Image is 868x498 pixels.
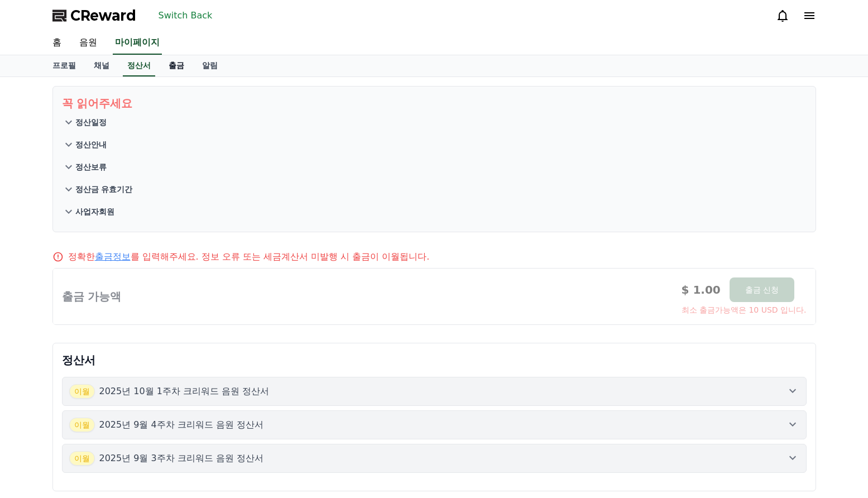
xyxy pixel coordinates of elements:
a: 출금 [160,55,193,76]
p: 정산서 [62,352,807,368]
a: 정산서 [123,55,155,76]
a: 출금정보 [95,251,131,262]
button: Switch Back [154,7,217,25]
a: CReward [52,7,136,25]
p: 사업자회원 [75,206,114,217]
button: 정산금 유효기간 [62,178,807,200]
a: 채널 [85,55,118,76]
a: 음원 [70,31,106,55]
p: 2025년 9월 3주차 크리워드 음원 정산서 [99,452,264,465]
a: 홈 [44,31,70,55]
span: CReward [70,7,136,25]
button: 이월 2025년 10월 1주차 크리워드 음원 정산서 [62,377,807,406]
span: 이월 [69,451,95,466]
p: 꼭 읽어주세요 [62,95,807,111]
a: 프로필 [44,55,85,76]
a: 마이페이지 [113,31,162,55]
button: 사업자회원 [62,200,807,223]
button: 이월 2025년 9월 4주차 크리워드 음원 정산서 [62,410,807,439]
span: 이월 [69,384,95,399]
button: 정산안내 [62,133,807,156]
a: 알림 [193,55,227,76]
p: 2025년 9월 4주차 크리워드 음원 정산서 [99,418,264,432]
p: 정산금 유효기간 [75,184,133,195]
p: 정산보류 [75,161,107,173]
p: 정확한 를 입력해주세요. 정보 오류 또는 세금계산서 미발행 시 출금이 이월됩니다. [68,250,430,264]
p: 정산안내 [75,139,107,150]
span: 이월 [69,418,95,432]
p: 정산일정 [75,117,107,128]
button: 정산보류 [62,156,807,178]
button: 정산일정 [62,111,807,133]
p: 2025년 10월 1주차 크리워드 음원 정산서 [99,385,270,398]
button: 이월 2025년 9월 3주차 크리워드 음원 정산서 [62,444,807,473]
